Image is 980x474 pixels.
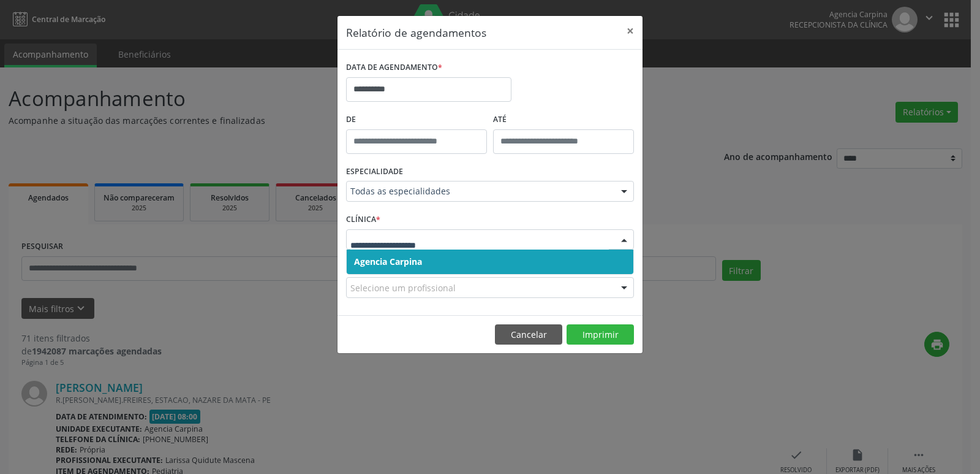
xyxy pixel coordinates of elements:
[346,210,380,229] label: CLÍNICA
[495,324,562,345] button: Cancelar
[346,110,487,129] label: De
[350,281,456,294] span: Selecione um profissional
[354,256,422,267] span: Agencia Carpina
[346,58,442,77] label: DATA DE AGENDAMENTO
[346,162,403,182] label: ESPECIALIDADE
[618,16,643,46] button: Close
[493,110,634,129] label: ATÉ
[350,185,609,197] span: Todas as especialidades
[567,324,634,345] button: Imprimir
[346,25,486,40] h5: Relatório de agendamentos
